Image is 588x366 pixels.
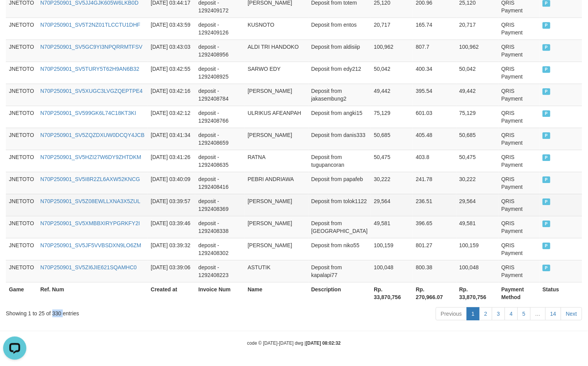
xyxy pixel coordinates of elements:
a: 3 [492,307,505,320]
a: Next [561,307,582,320]
td: [DATE] 03:40:09 [148,172,195,194]
td: [DATE] 03:39:06 [148,260,195,282]
td: Deposit from aldisiip [308,39,371,62]
button: Open LiveChat chat widget [3,3,26,26]
a: 5 [518,307,531,320]
a: N70P250901_SV5TURY5T62H9AN6B32 [40,66,139,72]
span: PAID [543,44,550,51]
td: QRIS Payment [499,260,540,282]
td: QRIS Payment [499,194,540,216]
td: 49,442 [456,84,499,106]
td: JNETOTO [6,194,37,216]
td: JNETOTO [6,150,37,172]
td: Deposit from [GEOGRAPHIC_DATA] [308,216,371,238]
td: deposit - 1292408223 [195,260,244,282]
td: Deposit from entos [308,17,371,39]
td: Deposit from angki15 [308,106,371,128]
td: [DATE] 03:39:46 [148,216,195,238]
td: 100,962 [456,39,499,62]
span: PAID [543,66,550,73]
td: [DATE] 03:39:57 [148,194,195,216]
td: [PERSON_NAME] [244,128,308,150]
th: Description [308,282,371,304]
td: 20,717 [456,17,499,39]
th: Created at [148,282,195,304]
td: 801.27 [413,238,456,260]
td: JNETOTO [6,17,37,39]
td: [DATE] 03:41:26 [148,150,195,172]
a: 2 [479,307,492,320]
small: code © [DATE]-[DATE] dwg | [247,340,341,346]
td: 75,129 [371,106,413,128]
td: [DATE] 03:43:03 [148,39,195,62]
th: Status [540,282,582,304]
td: deposit - 1292409126 [195,17,244,39]
span: PAID [543,176,550,183]
a: N70P250901_SV5I8R2ZL6AXW52KNCG [40,176,140,182]
a: N70P250901_SV5T2NZ01TLCCTU1DHF [40,22,140,28]
span: PAID [543,88,550,95]
td: JNETOTO [6,238,37,260]
td: ALDI TRI HANDOKO [244,39,308,62]
td: 100,048 [371,260,413,282]
td: [DATE] 03:41:34 [148,128,195,150]
td: deposit - 1292408369 [195,194,244,216]
td: Deposit from kapalapi77 [308,260,371,282]
td: 400.34 [413,62,456,84]
td: 50,475 [456,150,499,172]
span: PAID [543,198,550,205]
a: N70P250901_SV5ZI6JIE621SQAMHC0 [40,264,137,270]
td: 20,717 [371,17,413,39]
td: 165.74 [413,17,456,39]
div: Showing 1 to 25 of 330 entries [6,306,239,317]
a: Previous [436,307,467,320]
td: QRIS Payment [499,106,540,128]
th: Invoice Num [195,282,244,304]
td: 50,475 [371,150,413,172]
td: 50,042 [371,62,413,84]
td: 100,159 [371,238,413,260]
td: deposit - 1292408302 [195,238,244,260]
td: 49,442 [371,84,413,106]
td: 800.38 [413,260,456,282]
td: JNETOTO [6,216,37,238]
td: 100,159 [456,238,499,260]
td: 100,962 [371,39,413,62]
td: [DATE] 03:43:59 [148,17,195,39]
td: 807.7 [413,39,456,62]
td: QRIS Payment [499,128,540,150]
th: Ref. Num [37,282,148,304]
td: JNETOTO [6,260,37,282]
td: Deposit from tugupancoran [308,150,371,172]
td: 601.03 [413,106,456,128]
a: N70P250901_SV599GK6L74C18KT3KI [40,110,136,116]
td: deposit - 1292408659 [195,128,244,150]
td: Deposit from tolok1122 [308,194,371,216]
td: 29,564 [456,194,499,216]
td: Deposit from edy212 [308,62,371,84]
a: 14 [545,307,562,320]
span: PAID [543,132,550,139]
th: Rp. 33,870,756 [456,282,499,304]
span: PAID [543,110,550,117]
td: 50,685 [456,128,499,150]
span: PAID [543,265,550,271]
td: 395.54 [413,84,456,106]
td: 29,564 [371,194,413,216]
td: QRIS Payment [499,39,540,62]
span: PAID [543,154,550,161]
a: N70P250901_SV5HZI27W6DY9ZHTDKM [40,154,141,160]
span: PAID [543,221,550,227]
td: 396.65 [413,216,456,238]
td: JNETOTO [6,106,37,128]
td: KUSNOTO [244,17,308,39]
td: JNETOTO [6,128,37,150]
th: Rp. 270,966.07 [413,282,456,304]
td: 405.48 [413,128,456,150]
a: 4 [505,307,518,320]
td: [DATE] 03:42:12 [148,106,195,128]
td: PEBRI ANDRIAWA [244,172,308,194]
td: JNETOTO [6,62,37,84]
td: 75,129 [456,106,499,128]
td: [PERSON_NAME] [244,84,308,106]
